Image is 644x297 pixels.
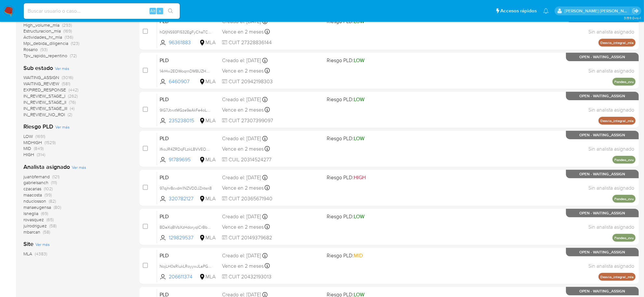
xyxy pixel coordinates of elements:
span: s [159,8,161,14]
span: Alt [150,8,155,14]
button: search-icon [164,7,177,16]
p: mayra.pernia@mercadolibre.com [565,8,630,14]
input: Buscar usuario o caso... [24,7,180,15]
span: 3.159.0-rc-1 [624,15,641,20]
a: Salir [632,7,639,14]
span: Accesos rápidos [500,7,537,14]
a: Notificaciones [543,8,549,14]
